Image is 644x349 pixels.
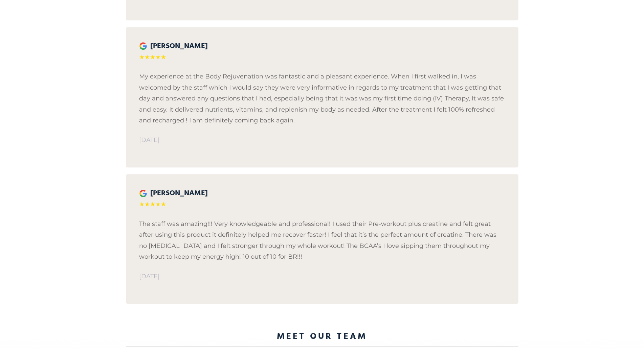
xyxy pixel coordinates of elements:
[139,52,505,63] p: ★★★★★
[151,40,208,52] strong: [PERSON_NAME]
[139,135,505,145] p: [DATE]
[139,71,505,126] p: My experience at the Body Rejuvenation was fantastic and a pleasant experience. When I first walk...
[126,331,518,347] h3: Meet Our Team
[139,218,505,262] p: The staff was amazing!!! Very knowledgeable and professional! I used their Pre-workout plus creat...
[139,199,505,210] p: ★★★★★
[139,271,505,282] p: [DATE]
[151,187,208,199] strong: [PERSON_NAME]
